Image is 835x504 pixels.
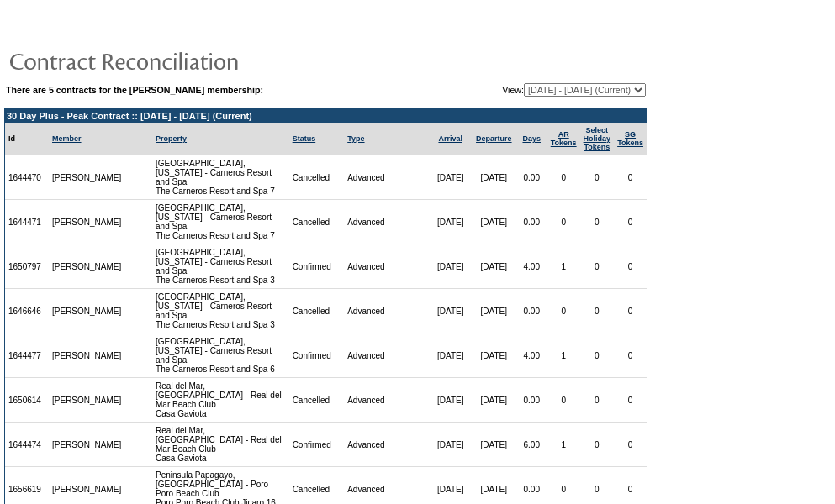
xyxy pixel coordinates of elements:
td: 0 [580,289,615,333]
td: 0 [614,244,647,289]
td: [PERSON_NAME] [49,289,125,333]
td: 0 [547,289,580,333]
td: 0 [614,289,647,333]
td: [DATE] [472,155,516,200]
td: 1 [547,244,580,289]
td: 4.00 [516,333,547,378]
td: Confirmed [289,244,345,289]
td: 0 [580,333,615,378]
td: 1646646 [5,289,49,333]
td: Confirmed [289,423,345,467]
a: Days [522,134,541,143]
td: [DATE] [429,244,471,289]
td: 0 [580,378,615,423]
td: 1644471 [5,200,49,244]
td: Advanced [344,244,429,289]
td: [DATE] [472,378,516,423]
td: [GEOGRAPHIC_DATA], [US_STATE] - Carneros Resort and Spa The Carneros Resort and Spa 3 [152,289,289,333]
td: 0 [614,333,647,378]
td: 0.00 [516,378,547,423]
td: 1 [547,333,580,378]
td: 0.00 [516,289,547,333]
td: Cancelled [289,155,345,200]
td: [DATE] [429,423,471,467]
td: 0 [580,155,615,200]
td: 6.00 [516,423,547,467]
td: [DATE] [472,200,516,244]
td: 4.00 [516,244,547,289]
td: [GEOGRAPHIC_DATA], [US_STATE] - Carneros Resort and Spa The Carneros Resort and Spa 7 [152,200,289,244]
td: [PERSON_NAME] [49,333,125,378]
a: Status [293,134,316,143]
td: 1 [547,423,580,467]
td: [GEOGRAPHIC_DATA], [US_STATE] - Carneros Resort and Spa The Carneros Resort and Spa 7 [152,155,289,200]
td: Confirmed [289,333,345,378]
td: 0 [614,423,647,467]
td: Advanced [344,333,429,378]
td: 1650797 [5,244,49,289]
td: [GEOGRAPHIC_DATA], [US_STATE] - Carneros Resort and Spa The Carneros Resort and Spa 3 [152,244,289,289]
td: [DATE] [472,244,516,289]
td: 0 [580,200,615,244]
td: 0 [547,200,580,244]
td: [PERSON_NAME] [49,155,125,200]
td: [DATE] [429,289,471,333]
td: 0.00 [516,155,547,200]
td: 1644477 [5,333,49,378]
td: [PERSON_NAME] [49,423,125,467]
td: [GEOGRAPHIC_DATA], [US_STATE] - Carneros Resort and Spa The Carneros Resort and Spa 6 [152,333,289,378]
td: [DATE] [472,423,516,467]
td: [PERSON_NAME] [49,200,125,244]
td: 0 [580,244,615,289]
td: [PERSON_NAME] [49,378,125,423]
img: pgTtlContractReconciliation.gif [8,44,345,77]
td: [DATE] [472,289,516,333]
td: 0 [580,423,615,467]
td: 0 [547,378,580,423]
td: [DATE] [429,155,471,200]
td: Cancelled [289,378,345,423]
a: Property [156,134,187,143]
td: 0 [614,378,647,423]
td: Real del Mar, [GEOGRAPHIC_DATA] - Real del Mar Beach Club Casa Gaviota [152,423,289,467]
a: Departure [476,134,512,143]
td: [DATE] [429,200,471,244]
td: Advanced [344,200,429,244]
td: [DATE] [429,333,471,378]
td: 1644474 [5,423,49,467]
td: Id [5,123,49,155]
a: SGTokens [617,130,643,147]
a: ARTokens [551,130,577,147]
td: 30 Day Plus - Peak Contract :: [DATE] - [DATE] (Current) [5,109,647,123]
td: 0 [614,200,647,244]
td: 0 [614,155,647,200]
td: View: [417,83,646,97]
td: [DATE] [472,333,516,378]
a: Member [52,134,82,143]
a: Select HolidayTokens [584,126,611,151]
a: Arrival [438,134,462,143]
td: [PERSON_NAME] [49,244,125,289]
td: [DATE] [429,378,471,423]
td: 0 [547,155,580,200]
td: 1644470 [5,155,49,200]
td: 0.00 [516,200,547,244]
td: Cancelled [289,289,345,333]
td: Advanced [344,289,429,333]
td: Real del Mar, [GEOGRAPHIC_DATA] - Real del Mar Beach Club Casa Gaviota [152,378,289,423]
td: 1650614 [5,378,49,423]
a: Type [347,134,364,143]
b: There are 5 contracts for the [PERSON_NAME] membership: [6,85,263,95]
td: Cancelled [289,200,345,244]
td: Advanced [344,378,429,423]
td: Advanced [344,155,429,200]
td: Advanced [344,423,429,467]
